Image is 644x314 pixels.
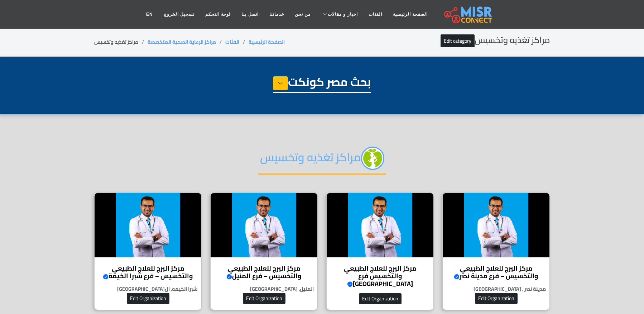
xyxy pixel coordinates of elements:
[100,265,196,280] h4: مركز البرج للعلاج الطبيعي والتخسيس – فرع شبرا الخيمة
[90,192,206,310] a: مركز البرج للعلاج الطبيعي والتخسيس – فرع شبرا الخيمة مركز البرج للعلاج الطبيعي والتخسيس – فرع شبر...
[94,38,148,46] li: مراكز تغذيه وتخسيس
[443,193,549,257] img: مركز البرج للعلاج الطبيعي والتخسيس – فرع مدينة نصر
[206,192,322,310] a: مركز البرج للعلاج الطبيعي والتخسيس – فرع المنيل مركز البرج للعلاج الطبيعي والتخسيس – فرع المنيل ا...
[332,265,428,288] h4: مركز البرج للعلاج الطبيعي والتخسيس فرع [GEOGRAPHIC_DATA]
[95,285,201,293] p: شبرا الخيمه, ال[GEOGRAPHIC_DATA]
[258,147,386,175] h2: مراكز تغذيه وتخسيس
[200,8,236,21] a: لوحة التحكم
[475,293,518,304] button: Edit Organization
[441,35,550,46] h2: مراكز تغذيه وتخسيس
[363,8,388,21] a: الفئات
[289,8,316,21] a: من نحن
[359,293,402,304] button: Edit Organization
[243,293,285,304] button: Edit Organization
[327,193,433,257] img: مركز البرج للعلاج الطبيعي والتخسيس فرع عمان
[158,8,200,21] a: تسجيل الخروج
[443,285,549,293] p: مدينة نصر , [GEOGRAPHIC_DATA]
[361,147,384,170] img: F8hspy63sH3vwY03SVUF.png
[103,274,109,280] svg: Verified account
[444,5,492,23] img: main.misr_connect
[322,192,438,310] a: مركز البرج للعلاج الطبيعي والتخسيس فرع عمان مركز البرج للعلاج الطبيعي والتخسيس فرع [GEOGRAPHIC_DA...
[388,8,433,21] a: الصفحة الرئيسية
[347,281,353,287] svg: Verified account
[211,285,317,293] p: المنيل, [GEOGRAPHIC_DATA]
[95,193,201,257] img: مركز البرج للعلاج الطبيعي والتخسيس – فرع شبرا الخيمة
[211,193,317,257] img: مركز البرج للعلاج الطبيعي والتخسيس – فرع المنيل
[216,265,312,280] h4: مركز البرج للعلاج الطبيعي والتخسيس – فرع المنيل
[448,265,544,280] h4: مركز البرج للعلاج الطبيعي والتخسيس – فرع مدينة نصر
[454,274,460,280] svg: Verified account
[273,75,371,93] h1: بحث مصر كونكت
[236,8,264,21] a: اتصل بنا
[127,293,169,304] button: Edit Organization
[316,8,363,21] a: اخبار و مقالات
[226,274,232,280] svg: Verified account
[249,37,285,47] a: الصفحة الرئيسية
[225,37,239,47] a: الفئات
[148,37,216,47] a: مراكز الرعاية الصحية المتخصصة
[141,8,158,21] a: EN
[441,34,475,47] a: Edit category
[438,192,554,310] a: مركز البرج للعلاج الطبيعي والتخسيس – فرع مدينة نصر مركز البرج للعلاج الطبيعي والتخسيس – فرع مدينة...
[264,8,289,21] a: خدماتنا
[328,11,358,18] span: اخبار و مقالات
